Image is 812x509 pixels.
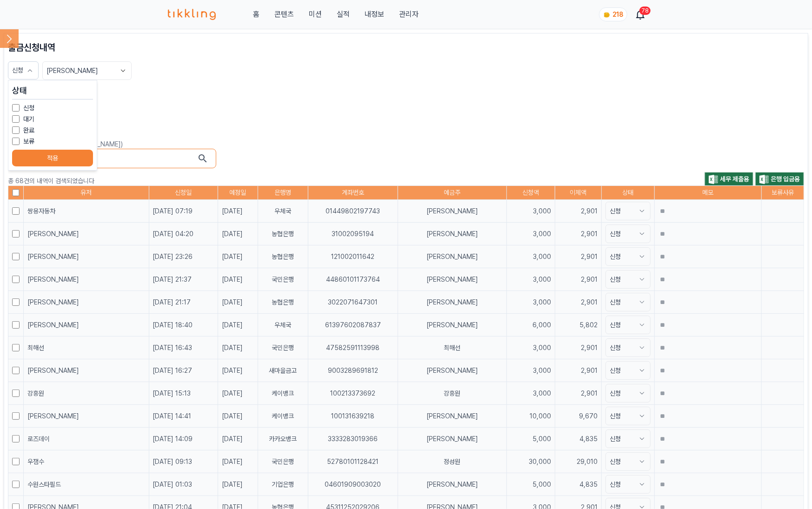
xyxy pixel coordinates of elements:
td: 6,000 [507,314,555,337]
td: [DATE] 14:41 [149,405,218,428]
td: [DATE] [218,245,258,268]
td: 케이뱅크 [258,405,308,428]
a: 관리자 [399,9,419,20]
th: 계좌번호 [308,186,398,200]
th: 예정일 [218,186,258,200]
img: coin [603,11,611,19]
td: 2,901 [555,337,602,359]
a: 홈 [253,9,260,20]
td: 3,000 [507,382,555,405]
td: [DATE] 09:13 [149,450,218,473]
button: 미션 [309,9,322,20]
td: 케이뱅크 [258,382,308,405]
td: [PERSON_NAME] [398,359,507,382]
td: [PERSON_NAME] [398,314,507,337]
button: [PERSON_NAME] [42,61,132,80]
td: 3,000 [507,359,555,382]
p: 검색 (예금주, 계좌번호, [PERSON_NAME]) [8,139,804,149]
td: [DATE] [218,405,258,428]
button: 신청 [606,293,650,311]
th: 메모 [654,186,762,200]
td: 3,000 [507,245,555,268]
td: [DATE] 21:17 [149,291,218,314]
td: [DATE] [218,450,258,473]
button: 신청 [606,316,650,334]
td: [PERSON_NAME] [23,268,149,291]
td: 우잼수 [23,450,149,473]
td: 5,000 [507,428,555,450]
a: 콘텐츠 [274,9,294,20]
td: [PERSON_NAME] [23,223,149,245]
td: [DATE] [218,473,258,496]
button: 신청 [606,452,650,471]
p: 선택항목 일괄 변경 [8,104,804,113]
td: [DATE] 16:43 [149,337,218,359]
td: 2,901 [555,268,602,291]
td: 29,010 [555,450,602,473]
td: [DATE] [218,200,258,223]
td: [DATE] [218,223,258,245]
td: 정성원 [398,450,507,473]
td: 2,901 [555,291,602,314]
td: 9003289691812 [308,359,398,382]
td: 국민은행 [258,337,308,359]
button: 신청 [606,225,650,243]
img: 티끌링 [168,9,216,20]
td: 새마을금고 [258,359,308,382]
td: [DATE] 23:26 [149,245,218,268]
td: [PERSON_NAME] [398,245,507,268]
span: 218 [612,11,623,18]
td: 농협은행 [258,245,308,268]
td: 3,000 [507,200,555,223]
td: [DATE] [218,428,258,450]
button: 신청 [8,61,39,79]
td: 44860101173764 [308,268,398,291]
td: 3,000 [507,291,555,314]
td: 기업은행 [258,473,308,496]
td: 최해선 [23,337,149,359]
td: 47582591113998 [308,337,398,359]
button: 신청 [606,247,650,266]
th: 상태 [602,186,654,200]
label: 완료 [23,126,34,135]
td: [DATE] [218,268,258,291]
td: 국민은행 [258,268,308,291]
td: [PERSON_NAME] [23,359,149,382]
a: 내정보 [365,9,384,20]
td: 3333283019366 [308,428,398,450]
th: 신청일 [149,186,218,200]
td: [PERSON_NAME] [23,314,149,337]
td: [PERSON_NAME] [398,268,507,291]
td: 쌍용자동차 [23,200,149,223]
td: [DATE] [218,337,258,359]
button: 신청 [606,361,650,380]
td: 2,901 [555,359,602,382]
td: 로즈데이 [23,428,149,450]
td: 121002011642 [308,245,398,268]
th: 이체액 [555,186,602,200]
td: [PERSON_NAME] [23,405,149,428]
td: [DATE] 16:27 [149,359,218,382]
td: 3,000 [507,223,555,245]
td: [DATE] 07:19 [149,200,218,223]
td: 우체국 [258,200,308,223]
td: [DATE] 21:37 [149,268,218,291]
th: 보류사유 [762,186,804,200]
td: 5,802 [555,314,602,337]
th: 은행명 [258,186,308,200]
td: 4,835 [555,473,602,496]
td: [PERSON_NAME] [23,291,149,314]
button: 신청 [606,430,650,448]
td: 5,000 [507,473,555,496]
button: 신청 [606,270,650,289]
td: [DATE] 15:13 [149,382,218,405]
td: 10,000 [507,405,555,428]
a: coin 218 [599,7,626,21]
td: [PERSON_NAME] [398,223,507,245]
td: [PERSON_NAME] [398,473,507,496]
p: 상태 [12,84,93,97]
label: 보류 [23,137,34,146]
div: 78 [639,7,651,15]
button: 신청 [606,407,650,425]
td: 우체국 [258,314,308,337]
